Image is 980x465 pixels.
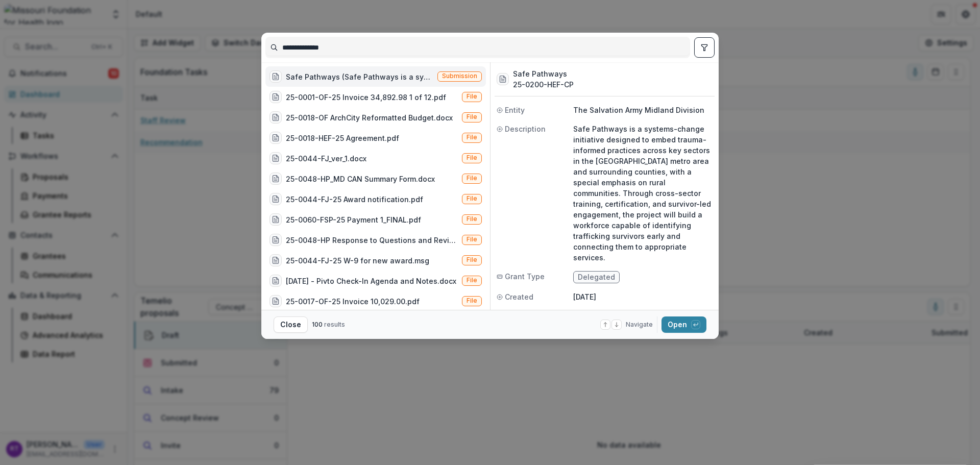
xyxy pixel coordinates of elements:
p: The Salvation Army Midland Division [573,105,713,115]
div: 25-0044-FJ-25 Award notification.pdf [286,194,423,205]
p: [DATE] [573,291,713,302]
span: File [467,113,477,120]
span: Delegated [578,273,615,282]
span: Submission [442,72,477,80]
p: Safe Pathways is a systems-change initiative designed to embed trauma-informed practices across k... [573,124,713,263]
div: 25-0048-HP Response to Questions and Revised Narrative.msg [286,235,458,246]
span: File [467,93,477,100]
div: 25-0001-OF-25 Invoice 34,892.98 1 of 12.pdf [286,92,446,103]
div: 25-0048-HP_MD CAN Summary Form.docx [286,174,435,184]
span: File [467,236,477,243]
span: Created [505,291,533,302]
span: File [467,154,477,161]
span: File [467,215,477,223]
h3: Safe Pathways [513,68,574,79]
div: Safe Pathways (Safe Pathways is a systems-change initiative designed to embed trauma-informed pra... [286,71,433,82]
h3: 25-0200-HEF-CP [513,79,574,90]
span: Entity [505,105,525,115]
div: 25-0044-FJ-25 W-9 for new award.msg [286,255,429,266]
span: results [324,321,345,328]
span: File [467,277,477,284]
div: [DATE] - Pivto Check-In Agenda and Notes.docx [286,276,456,286]
div: 25-0044-FJ_ver_1.docx [286,153,366,164]
span: File [467,134,477,141]
span: File [467,256,477,263]
span: File [467,195,477,202]
button: toggle filters [694,37,715,58]
button: Close [274,316,308,333]
span: File [467,297,477,304]
span: Grant Type [505,271,545,282]
span: File [467,175,477,182]
div: 25-0017-OF-25 Invoice 10,029.00.pdf [286,296,420,307]
div: 25-0018-OF ArchCity Reformatted Budget.docx [286,112,453,123]
div: 25-0060-FSP-25 Payment 1_FINAL.pdf [286,214,421,225]
div: 25-0018-HEF-25 Agreement.pdf [286,133,399,143]
span: Navigate [626,320,653,329]
span: 100 [312,321,323,328]
button: Open [661,316,706,333]
span: Description [505,124,546,134]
